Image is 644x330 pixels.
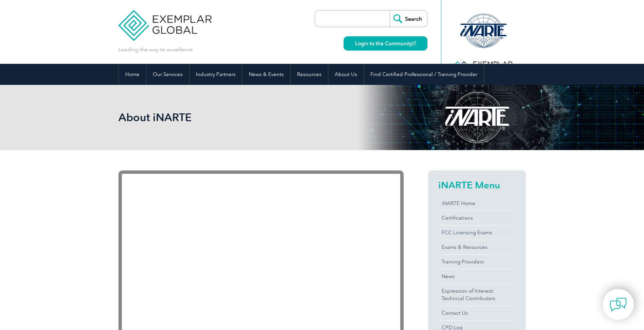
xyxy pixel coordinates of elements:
a: News & Events [242,64,290,85]
a: Certifications [438,211,516,225]
p: Leading the way to excellence [118,46,193,53]
a: Login to the Community [344,36,427,51]
img: contact-chat.png [610,296,627,313]
a: FCC Licensing Exams [438,225,516,240]
input: Search [390,11,427,27]
a: Home [119,64,146,85]
h2: About iNARTE [118,112,404,123]
a: Find Certified Professional / Training Provider [364,64,484,85]
img: open_square.png [412,41,416,45]
a: Contact Us [438,306,516,320]
a: Expression of Interest:Technical Contributors [438,284,516,306]
a: News [438,269,516,283]
a: Training Providers [438,255,516,269]
a: iNARTE Home [438,196,516,210]
a: Industry Partners [189,64,242,85]
a: Resources [291,64,328,85]
h2: iNARTE Menu [438,180,516,190]
a: Exams & Resources [438,240,516,254]
a: Our Services [146,64,189,85]
a: About Us [328,64,364,85]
